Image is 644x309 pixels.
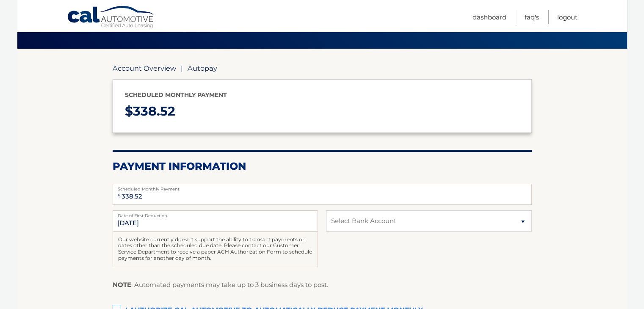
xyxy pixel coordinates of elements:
[113,210,318,217] label: Date of First Deduction
[113,160,532,173] h2: Payment Information
[525,10,539,24] a: FAQ's
[113,184,532,190] label: Scheduled Monthly Payment
[113,281,131,289] strong: NOTE
[125,100,520,123] p: $
[188,64,217,72] span: Autopay
[113,210,318,232] input: Payment Date
[473,10,506,24] a: Dashboard
[181,64,183,72] span: |
[113,184,532,205] input: Payment Amount
[113,64,176,72] a: Account Overview
[113,279,328,290] p: : Automated payments may take up to 3 business days to post.
[67,6,156,30] a: Cal Automotive
[115,186,123,205] span: $
[125,90,520,100] p: Scheduled monthly payment
[133,103,175,119] span: 338.52
[557,10,578,24] a: Logout
[113,232,318,267] div: Our website currently doesn't support the ability to transact payments on dates other than the sc...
